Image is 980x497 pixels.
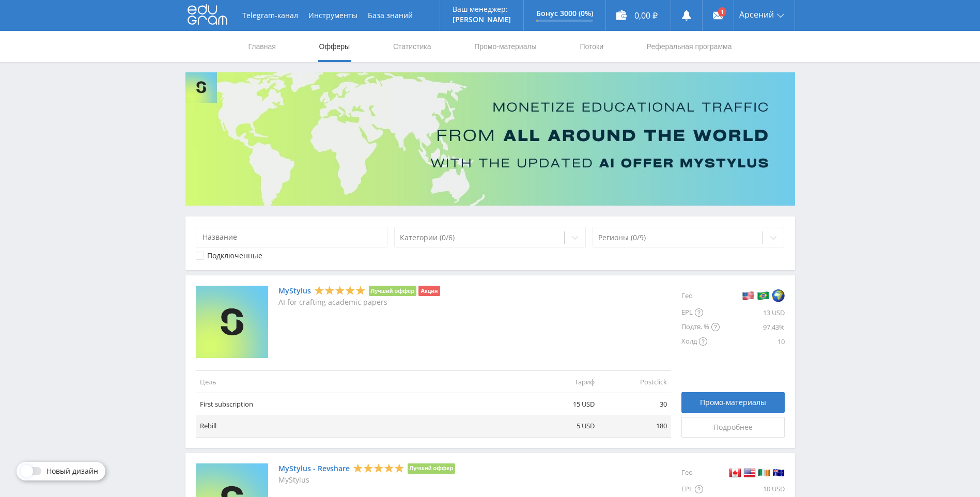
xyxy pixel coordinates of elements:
div: 5 Stars [353,462,405,473]
span: Промо-материалы [700,398,766,407]
a: Реферальная программа [646,31,733,62]
div: Гео [681,286,720,305]
a: Подробнее [681,417,785,438]
div: EPL [681,482,720,496]
span: Арсений [739,10,774,19]
div: 5 Stars [314,285,366,296]
div: 10 USD [720,482,785,496]
img: MyStylus [196,286,268,358]
div: Гео [681,463,720,482]
td: First subscription [196,393,526,415]
li: Лучший оффер [408,463,456,474]
li: Лучший оффер [369,286,417,296]
td: 5 USD [526,415,599,437]
p: MyStylus [278,476,456,484]
p: AI for crafting academic papers [278,298,440,306]
a: Потоки [579,31,604,62]
a: Статистика [392,31,432,62]
div: 10 [720,334,785,349]
div: EPL [681,305,720,320]
div: 13 USD [720,305,785,320]
a: Промо-материалы [473,31,537,62]
a: Офферы [318,31,351,62]
td: Тариф [526,370,599,393]
p: [PERSON_NAME] [453,15,511,24]
div: Подтв. % [681,320,720,334]
a: Главная [247,31,277,62]
a: MyStylus - Revshare [278,464,350,473]
td: 30 [599,393,671,415]
td: Postclick [599,370,671,393]
li: Акция [418,286,440,296]
div: 97.43% [720,320,785,334]
div: Холд [681,334,720,349]
div: Подключенные [207,252,262,260]
span: Подробнее [713,423,753,431]
td: Rebill [196,415,526,437]
td: Цель [196,370,526,393]
p: Ваш менеджер: [453,5,511,13]
a: MyStylus [278,287,311,295]
td: 15 USD [526,393,599,415]
span: Новый дизайн [46,467,98,475]
a: Промо-материалы [681,392,785,413]
td: 180 [599,415,671,437]
img: Banner [185,72,795,206]
input: Название [196,227,388,247]
p: Бонус 3000 (0%) [536,9,593,18]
